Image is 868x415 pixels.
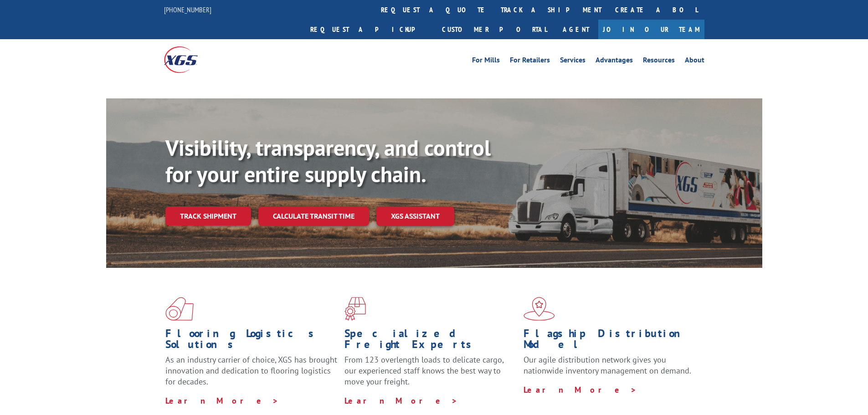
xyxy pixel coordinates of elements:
[376,206,454,226] a: XGS ASSISTANT
[524,384,637,395] a: Learn More >
[524,297,555,321] img: xgs-icon-flagship-distribution-model-red
[165,133,491,188] b: Visibility, transparency, and control for your entire supply chain.
[344,354,517,395] p: From 123 overlength loads to delicate cargo, our experienced staff knows the best way to move you...
[560,56,586,67] a: Services
[165,395,279,406] a: Learn More >
[596,56,633,67] a: Advantages
[303,20,435,39] a: Request a pickup
[598,20,704,39] a: Join Our Team
[344,395,458,406] a: Learn More >
[344,328,517,354] h1: Specialized Freight Experts
[344,297,366,321] img: xgs-icon-focused-on-flooring-red
[643,56,675,67] a: Resources
[685,56,704,67] a: About
[435,20,554,39] a: Customer Portal
[164,5,211,14] a: [PHONE_NUMBER]
[472,56,500,67] a: For Mills
[524,354,691,376] span: Our agile distribution network gives you nationwide inventory management on demand.
[165,297,194,321] img: xgs-icon-total-supply-chain-intelligence-red
[165,206,251,225] a: Track shipment
[165,328,338,354] h1: Flooring Logistics Solutions
[554,20,598,39] a: Agent
[165,354,337,387] span: As an industry carrier of choice, XGS has brought innovation and dedication to flooring logistics...
[510,56,550,67] a: For Retailers
[524,328,696,354] h1: Flagship Distribution Model
[258,206,369,226] a: Calculate transit time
